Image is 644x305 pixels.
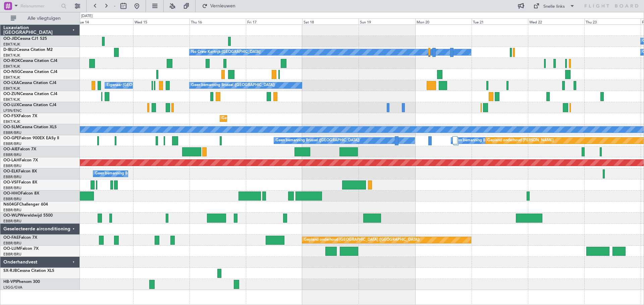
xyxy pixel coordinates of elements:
[114,3,115,9] font: -
[28,15,61,21] font: Alle vliegtuigen
[3,185,21,190] a: EBBR/BRU
[415,18,472,24] div: Mon 20
[359,18,415,24] div: Sun 19
[3,252,21,257] a: EBBR/BRU
[302,18,359,24] div: Sat 18
[210,3,235,9] font: Vernieuwen
[19,180,37,184] font: Falcon 8X
[3,236,19,240] font: OO-FAE
[3,108,22,113] a: LFSN/ENC
[472,18,528,24] div: Tue 21
[3,42,20,47] font: EBKT/KJK
[3,169,37,173] a: OO-ELKFalcon 8X
[3,280,16,284] font: HB-VPI
[107,83,201,87] font: Eigenaar [GEOGRAPHIC_DATA]-[GEOGRAPHIC_DATA]
[3,158,38,162] a: OO-LAHFalcon 7X
[3,92,20,96] font: OO-ZUN
[3,130,21,135] a: EBBR/BRU
[3,180,37,184] a: OO-VSFFalcon 8X
[18,147,36,151] font: Falcon 7X
[19,103,56,107] font: Cessna Citation CJ4
[20,70,57,74] font: Cessna Citation CJ4
[3,103,56,107] a: OO-LUXCessna Citation CJ4
[3,141,21,146] a: EBBR/BRU
[199,1,239,11] button: Vernieuwen
[3,70,57,74] a: OO-NSGCessna Citation CJ4
[3,214,53,218] a: OO-WLPWereldwijd 5500
[3,53,20,58] a: EBKT/KJK
[19,81,56,85] font: Cessna Citation CJ4
[19,236,37,240] font: Falcon 7X
[191,50,260,54] font: No Crew Kortrijk-[GEOGRAPHIC_DATA]
[3,59,57,63] a: OO-ROKCessna Citation CJ4
[3,48,16,52] font: D-IBLU
[3,192,21,196] font: OO-HHO
[20,247,39,251] font: Falcon 7X
[3,125,57,129] a: OO-SLMCessna Citation XLS
[19,114,37,118] font: Falcon 7X
[487,139,553,142] font: Gepland onderhoud [PERSON_NAME]
[3,158,19,162] font: OO-LAH
[3,136,19,140] font: OO-GPE
[3,203,48,207] a: N604GFChallenger 604
[3,197,21,202] font: EBBR/BRU
[190,18,246,24] div: Thu 16
[133,18,190,24] div: Wed 15
[3,75,20,80] a: EBKT/KJK
[3,81,56,85] a: OO-LXACessna Citation CJ4
[584,18,641,24] div: Thu 23
[3,119,20,124] font: EBKT/KJK
[3,163,21,168] a: EBBR/BRU
[17,37,47,41] font: Cessna CJ1 525
[304,238,420,242] font: Gepland onderhoud [GEOGRAPHIC_DATA] ([GEOGRAPHIC_DATA])
[3,70,20,74] font: OO-NSG
[3,219,21,224] a: EBBR/BRU
[3,37,47,41] a: OO-JIDCessna CJ1 525
[543,3,565,9] font: Snelle links
[18,169,37,173] font: Falcon 8X
[77,18,133,24] div: Tue 14
[21,192,39,196] font: Falcon 8X
[20,214,53,218] font: Wereldwijd 5500
[17,269,54,273] font: Cessna Citation XLS
[222,117,335,120] font: Gepland onderhoud [GEOGRAPHIC_DATA]-[GEOGRAPHIC_DATA]
[3,92,57,96] a: OO-ZUNCessna Citation CJ4
[3,37,17,41] font: OO-JID
[3,86,20,91] a: EBKT/KJK
[191,83,275,87] font: Geen bemanning Brussel ([GEOGRAPHIC_DATA])
[20,1,59,11] input: Reisnummer
[3,147,36,151] a: OO-AIEFalcon 7X
[276,139,360,142] font: Geen bemanning Brussel ([GEOGRAPHIC_DATA])
[3,236,37,240] a: OO-FAEFalcon 7X
[246,18,302,24] div: Fri 17
[3,269,17,273] font: SX-RJB
[3,59,20,63] font: OO-ROK
[3,285,22,290] a: LSGG/GVA
[3,152,21,157] font: EBBR/BRU
[3,247,39,251] a: OO-LUMFalcon 7X
[3,97,20,102] a: EBKT/KJK
[3,280,40,284] a: HB-VPIPhenom 300
[3,81,19,85] font: OO-LXA
[3,208,21,213] a: EBBR/BRU
[7,13,73,24] button: Alle vliegtuigen
[20,59,57,63] font: Cessna Citation CJ4
[16,280,40,284] font: Phenom 300
[19,136,59,140] font: Falcon 900EX EASy II
[3,64,20,69] font: EBKT/KJK
[3,203,19,207] font: N604GF
[3,241,21,246] a: EBBR/BRU
[3,169,18,173] font: OO-ELK
[3,147,18,151] font: OO-AIE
